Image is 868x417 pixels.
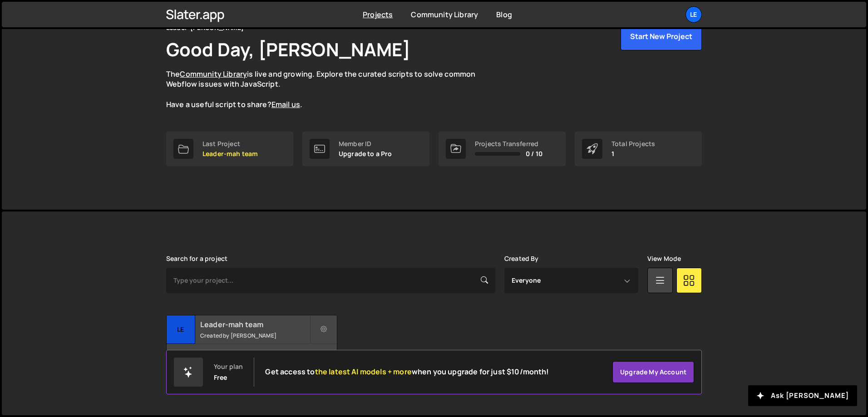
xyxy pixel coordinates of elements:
a: Le [686,6,702,23]
button: Start New Project [621,22,702,50]
h2: Leader-mah team [200,319,310,329]
div: Your plan [214,363,243,370]
span: the latest AI models + more [315,367,412,377]
a: Le Leader-mah team Created by [PERSON_NAME] 29 pages, last updated by [PERSON_NAME] [DATE] [166,315,337,372]
a: Community Library [411,10,478,20]
p: Leader-mah team [202,150,258,157]
a: Last Project Leader-mah team [166,132,293,166]
label: View Mode [647,255,681,262]
label: Created By [504,255,539,262]
a: Blog [496,10,512,20]
span: 0 / 10 [526,150,542,157]
a: Projects [363,10,393,20]
h2: Get access to when you upgrade for just $10/month! [265,368,549,376]
div: Free [214,374,227,381]
h1: Good Day, [PERSON_NAME] [166,37,410,62]
input: Type your project... [166,268,495,293]
div: Last Project [202,140,258,147]
small: Created by [PERSON_NAME] [200,332,310,339]
label: Search for a project [166,255,227,262]
p: The is live and growing. Explore the curated scripts to solve common Webflow issues with JavaScri... [166,69,493,110]
p: 1 [612,150,655,157]
div: 29 pages, last updated by [PERSON_NAME] [DATE] [167,344,337,371]
div: Member ID [339,140,392,147]
div: Total Projects [612,140,655,147]
p: Upgrade to a Pro [339,150,392,157]
a: Upgrade my account [612,361,694,383]
a: Community Library [180,69,247,79]
div: Le [167,315,195,344]
button: Ask [PERSON_NAME] [748,385,857,406]
a: Email us [271,99,300,109]
div: Projects Transferred [475,140,542,147]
